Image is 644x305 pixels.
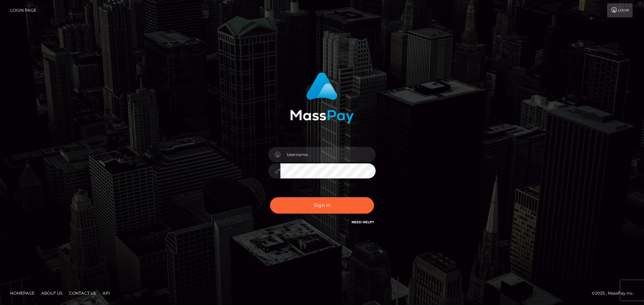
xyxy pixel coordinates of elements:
a: Contact Us [66,288,99,298]
a: Login [607,3,633,17]
div: © 2025 , MassPay Inc. [592,290,639,297]
a: Need Help? [352,220,374,224]
input: Username... [280,147,376,162]
a: API [100,288,113,298]
img: MassPay Login [290,72,354,124]
a: About Us [39,288,65,298]
a: Login Page [10,3,36,17]
a: Homepage [7,288,37,298]
button: Sign in [270,197,374,214]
